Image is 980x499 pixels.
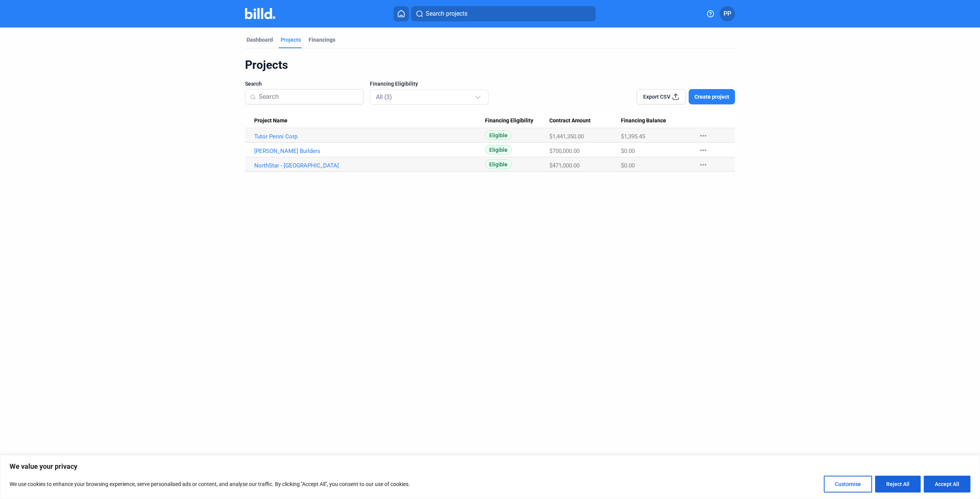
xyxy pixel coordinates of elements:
span: Eligible [485,145,512,154]
a: NorthStar - [GEOGRAPHIC_DATA] [254,162,485,169]
div: Projects [245,58,735,72]
a: [PERSON_NAME] Builders [254,148,485,154]
div: Dashboard [247,36,273,44]
span: PP [724,9,731,18]
span: Search projects [426,9,467,18]
span: Eligible [485,130,512,140]
button: Export CSV [637,89,686,104]
mat-icon: more_horiz [699,146,708,155]
span: Export CSV [643,93,670,101]
button: Reject All [875,476,921,492]
span: $471,000.00 [549,162,580,169]
mat-select-trigger: All (3) [376,93,392,101]
button: Create project [689,89,735,104]
div: Financing Eligibility [485,117,549,124]
button: Accept All [924,476,970,492]
img: Billd Company Logo [245,8,275,19]
span: Eligible [485,159,512,169]
span: Contract Amount [549,117,591,124]
span: $1,441,350.00 [549,133,584,140]
p: We value your privacy [10,462,970,471]
div: Financings [309,36,335,44]
span: Project Name [254,117,287,124]
div: Financing Balance [621,117,691,124]
a: Tutor Perini Corp [254,133,485,140]
span: Financing Eligibility [370,80,418,88]
span: $0.00 [621,162,635,169]
span: $0.00 [621,148,635,154]
button: Customise [824,476,872,492]
span: Create project [694,93,729,101]
button: PP [720,6,735,21]
div: Project Name [254,117,485,124]
span: Search [245,80,262,88]
span: Financing Balance [621,117,666,124]
span: $700,000.00 [549,148,580,154]
mat-icon: more_horiz [699,160,708,169]
mat-icon: more_horiz [699,131,708,140]
div: Projects [281,36,301,44]
p: We use cookies to enhance your browsing experience, serve personalised ads or content, and analys... [10,479,410,489]
button: Search projects [411,6,596,21]
span: $1,395.45 [621,133,645,140]
div: Contract Amount [549,117,621,124]
span: Financing Eligibility [485,117,533,124]
input: Search [259,89,359,105]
